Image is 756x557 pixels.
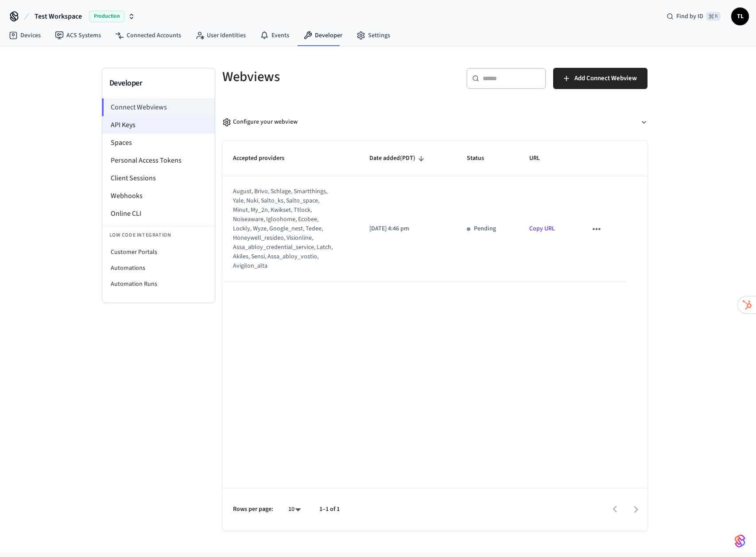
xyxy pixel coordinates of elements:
[731,8,749,25] button: TL
[222,141,647,282] table: sticky table
[222,68,430,86] h5: Webviews
[706,12,721,21] span: ⌘ K
[102,276,215,292] li: Automation Runs
[369,152,427,165] span: Date added(PDT)
[109,77,208,90] h3: Developer
[369,224,446,234] p: [DATE] 4:46 pm
[284,503,305,516] div: 10
[102,187,215,205] li: Webhooks
[659,8,728,24] div: Find by ID⌘ K
[735,534,745,548] img: SeamLogoGradient.69752ec5.svg
[529,224,555,233] a: Copy URL
[474,224,496,234] p: Pending
[349,27,397,43] a: Settings
[2,27,48,43] a: Devices
[222,110,647,134] button: Configure your webview
[233,152,296,165] span: Accepted providers
[89,11,124,22] span: Production
[102,152,215,169] li: Personal Access Tokens
[102,226,215,244] li: Low Code Integration
[102,116,215,134] li: API Keys
[188,27,253,43] a: User Identities
[48,27,108,43] a: ACS Systems
[108,27,188,43] a: Connected Accounts
[732,8,748,24] span: TL
[102,98,215,116] li: Connect Webviews
[102,205,215,222] li: Online CLI
[233,505,273,514] p: Rows per page:
[553,68,647,89] button: Add Connect Webview
[319,505,340,514] p: 1–1 of 1
[102,169,215,187] li: Client Sessions
[529,152,551,165] span: URL
[467,152,496,165] span: Status
[296,27,349,43] a: Developer
[574,73,637,84] span: Add Connect Webview
[676,12,703,21] span: Find by ID
[102,134,215,152] li: Spaces
[35,11,82,22] span: Test Workspace
[233,187,337,271] div: august, brivo, schlage, smartthings, yale, nuki, salto_ks, salto_space, minut, my_2n, kwikset, tt...
[102,244,215,260] li: Customer Portals
[222,117,298,127] div: Configure your webview
[253,27,296,43] a: Events
[102,260,215,276] li: Automations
